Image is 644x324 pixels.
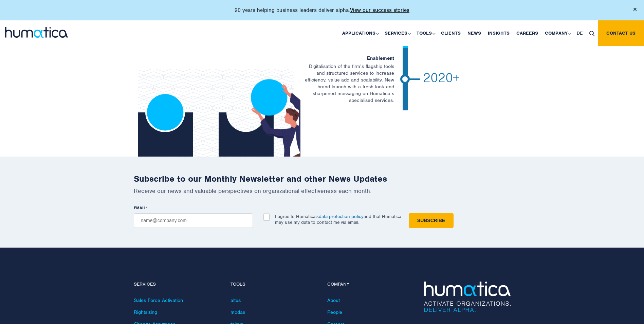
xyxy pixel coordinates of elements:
[231,282,317,287] h4: Tools
[424,282,511,312] img: Humatica
[134,282,220,287] h4: Services
[381,20,413,46] a: Services
[263,214,270,220] input: I agree to Humatica’sdata protection policyand that Humatica may use my data to contact me via em...
[413,20,438,46] a: Tools
[513,20,541,46] a: Careers
[235,7,409,14] p: 20 years helping business leaders deliver alpha.
[327,282,414,287] h4: Company
[134,309,157,315] a: Rightsizing
[350,7,409,14] a: View our success stories
[134,205,146,211] span: EMAIL
[339,20,381,46] a: Applications
[231,309,245,315] a: modas
[484,20,513,46] a: Insights
[589,31,594,36] img: search_icon
[573,20,586,46] a: DE
[327,309,342,315] a: People
[275,214,401,225] p: I agree to Humatica’s and that Humatica may use my data to contact me via email.
[134,174,511,184] h2: Subscribe to our Monthly Newsletter and other News Updates
[464,20,484,46] a: News
[598,20,644,46] a: Contact us
[327,297,340,303] a: About
[423,75,460,80] span: 2020+
[541,20,573,46] a: Company
[231,297,241,303] a: altus
[319,214,364,219] a: data protection policy
[134,213,253,228] input: name@company.com
[134,187,511,195] p: Receive our news and valuable perspectives on organizational effectiveness each month.
[409,213,454,228] input: Subscribe
[300,63,394,104] p: Digitalisation of the firm’s flagship tools and structured services to increase efficiency, value...
[5,27,68,38] img: logo
[134,297,183,303] a: Sales Force Activation
[300,55,394,61] h6: Enablement
[438,20,464,46] a: Clients
[577,30,583,36] span: DE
